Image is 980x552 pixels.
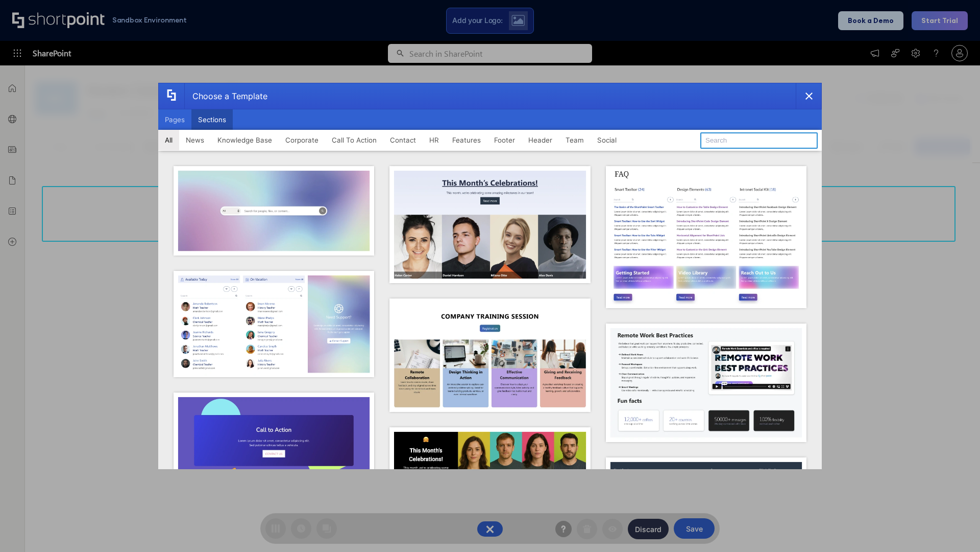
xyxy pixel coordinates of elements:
[158,83,822,469] div: template selector
[158,109,191,130] button: Pages
[325,130,383,150] button: Call To Action
[158,130,179,150] button: All
[487,130,522,150] button: Footer
[423,130,446,150] button: HR
[591,130,623,150] button: Social
[383,130,423,150] button: Contact
[559,130,591,150] button: Team
[446,130,487,150] button: Features
[279,130,325,150] button: Corporate
[929,503,980,552] iframe: Chat Widget
[191,109,233,130] button: Sections
[211,130,279,150] button: Knowledge Base
[184,83,267,109] div: Choose a Template
[179,130,211,150] button: News
[522,130,559,150] button: Header
[700,132,818,149] input: Search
